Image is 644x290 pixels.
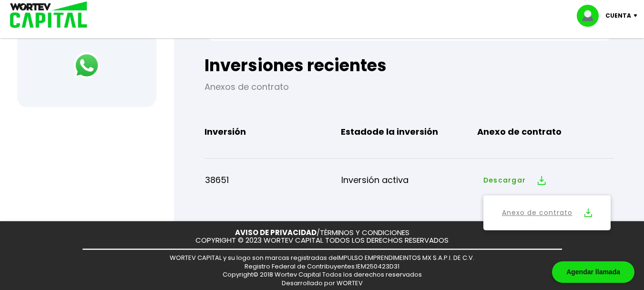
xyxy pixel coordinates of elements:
[341,173,478,187] p: Inversión activa
[502,207,572,219] a: Anexo de contrato
[477,125,562,139] b: Anexo de contrato
[204,56,613,75] h2: Inversiones recientes
[282,279,363,288] span: Desarrollado por WORTEV
[631,14,644,17] img: icon-down
[170,253,474,262] span: WORTEV CAPITAL y su logo son marcas registradas de IMPULSO EMPRENDIMEINTOS MX S.A.P.I. DE C.V.
[478,170,551,191] button: Descargar
[205,173,341,187] p: 38651
[245,262,399,271] span: Registro Federal de Contribuyentes: IEM250423D31
[372,126,438,138] b: de la inversión
[538,176,546,185] img: descarga
[577,5,605,27] img: profile-image
[73,52,100,79] img: logos_whatsapp-icon.242b2217.svg
[488,200,606,226] button: Anexo de contrato
[341,125,438,139] b: Estado
[204,81,289,93] a: Anexos de contrato
[223,270,422,279] span: Copyright© 2018 Wortev Capital Todos los derechos reservados
[552,261,634,283] div: Agendar llamada
[320,227,409,237] a: TÉRMINOS Y CONDICIONES
[195,236,449,245] p: COPYRIGHT © 2023 WORTEV CAPITAL TODOS LOS DERECHOS RESERVADOS
[204,125,246,139] b: Inversión
[235,227,317,237] a: AVISO DE PRIVACIDAD
[605,9,631,23] p: Cuenta
[483,175,526,185] a: Descargar
[235,229,409,237] p: /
